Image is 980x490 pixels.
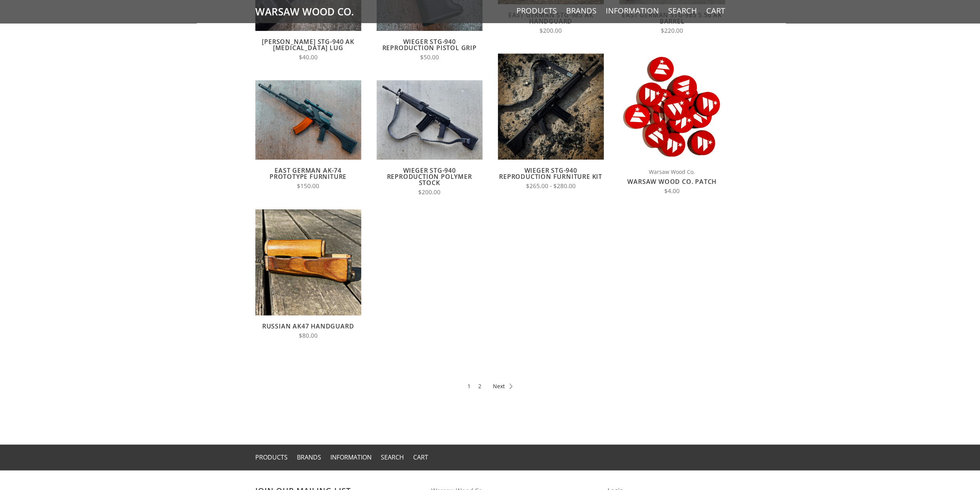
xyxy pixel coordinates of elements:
a: Next [493,382,513,391]
a: Cart [706,6,725,16]
img: Wieger STG-940 Reproduction Polymer Stock [377,80,482,160]
span: $150.00 [297,182,319,190]
span: $220.00 [661,27,683,35]
span: $80.00 [299,332,318,340]
span: Warsaw Wood Co. [619,167,725,176]
a: Wieger STG-940 Reproduction Pistol Grip [382,37,476,52]
span: $50.00 [420,53,439,61]
a: Wieger STG-940 Reproduction Polymer Stock [387,166,472,187]
img: Russian AK47 Handguard [255,209,361,315]
img: Warsaw Wood Co. Patch [619,54,725,160]
img: Wieger STG-940 Reproduction Furniture Kit [498,54,604,160]
a: Products [255,453,288,461]
a: Russian AK47 Handguard [262,322,354,330]
a: Information [606,6,659,16]
img: East German AK-74 Prototype Furniture [255,80,361,160]
a: Cart [413,453,428,461]
a: Information [330,453,372,461]
a: Brands [566,6,596,16]
span: $265.00 - $280.00 [526,182,576,190]
span: $200.00 [418,188,441,196]
a: Search [668,6,697,16]
a: Search [381,453,404,461]
span: $40.00 [299,53,318,61]
a: Warsaw Wood Co. Patch [627,177,717,186]
a: 1 [467,382,471,391]
a: Products [516,6,557,16]
a: Brands [297,453,321,461]
a: 2 [478,382,481,391]
a: [PERSON_NAME] STG-940 AK [MEDICAL_DATA] Lug [262,37,354,52]
span: $4.00 [664,187,680,195]
a: Wieger STG-940 Reproduction Furniture Kit [499,166,602,181]
span: $200.00 [539,27,562,35]
a: East German AK-74 Prototype Furniture [270,166,347,181]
